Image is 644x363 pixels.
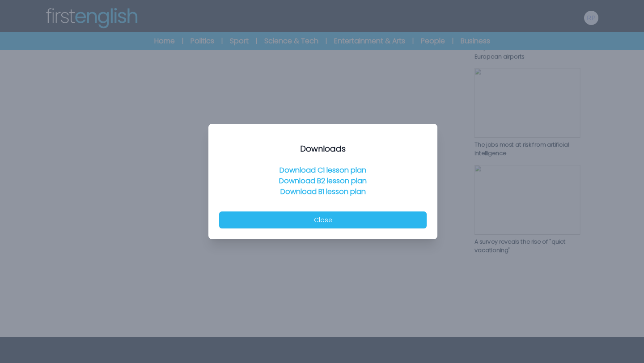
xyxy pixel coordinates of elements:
[219,211,427,228] button: Close
[280,186,366,197] a: Download B1 lesson plan
[280,165,366,175] a: Download C1 lesson plan
[219,144,427,154] h3: Downloads
[279,176,367,186] a: Download B2 lesson plan
[219,215,427,225] a: Close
